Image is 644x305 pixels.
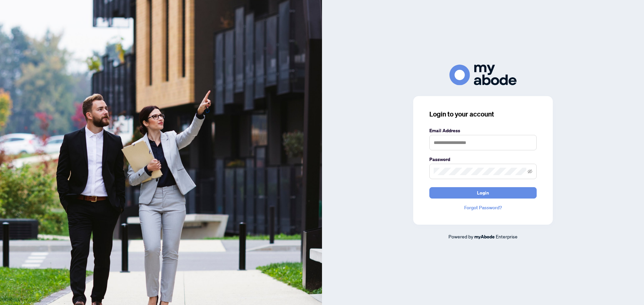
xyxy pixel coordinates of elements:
[496,233,518,239] span: Enterprise
[477,187,489,198] span: Login
[429,127,537,134] label: Email Address
[449,65,517,85] img: ma-logo
[474,233,495,240] a: myAbode
[528,169,532,174] span: eye-invisible
[429,156,537,163] label: Password
[448,233,473,239] span: Powered by
[429,187,537,199] button: Login
[429,204,537,211] a: Forgot Password?
[429,109,537,119] h3: Login to your account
